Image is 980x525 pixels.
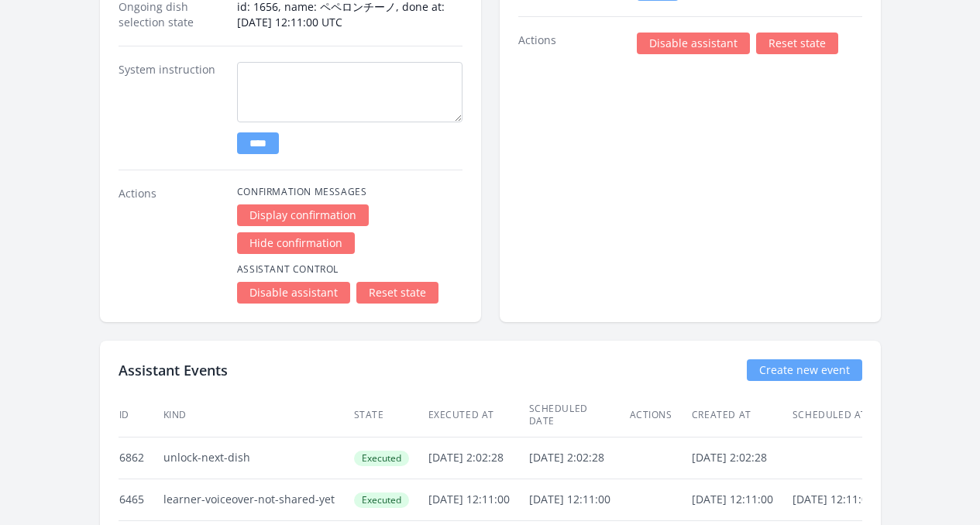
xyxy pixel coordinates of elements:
td: [DATE] 2:02:28 [528,437,629,479]
a: Display confirmation [237,204,369,226]
h2: Assistant Events [119,359,228,381]
th: Executed at [428,393,528,437]
span: Executed [354,492,409,508]
th: Scheduled at [792,393,892,437]
td: [DATE] 12:11:00 [691,479,792,520]
a: Reset state [356,282,438,304]
a: Disable assistant [637,33,750,54]
th: Created at [691,393,792,437]
a: Hide confirmation [237,232,355,254]
dt: Actions [119,186,225,304]
span: Executed [354,451,409,466]
th: ID [119,393,163,437]
dt: Actions [518,33,624,54]
th: Actions [629,393,691,437]
td: [DATE] 2:02:28 [428,437,528,479]
dt: System instruction [119,62,225,154]
td: learner-voiceover-not-shared-yet [163,479,353,520]
h4: Assistant Control [237,263,462,276]
a: Disable assistant [237,282,350,304]
td: unlock-next-dish [163,437,353,479]
td: [DATE] 12:11:00 [792,479,892,520]
th: State [353,393,428,437]
td: [DATE] 2:02:28 [691,437,792,479]
td: [DATE] 12:11:00 [428,479,528,520]
th: Scheduled date [528,393,629,437]
h4: Confirmation Messages [237,186,462,198]
td: 6465 [119,479,163,520]
td: 6862 [119,437,163,479]
td: [DATE] 12:11:00 [528,479,629,520]
a: Reset state [756,33,838,54]
th: Kind [163,393,353,437]
a: Create new event [747,359,862,381]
